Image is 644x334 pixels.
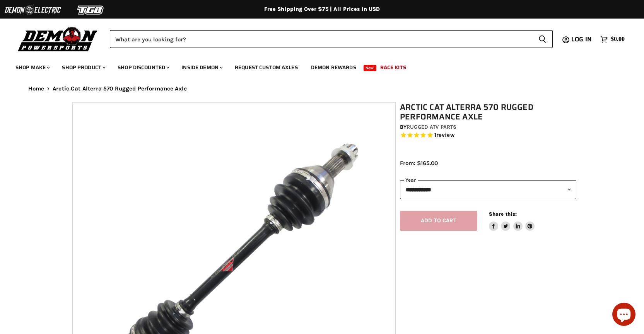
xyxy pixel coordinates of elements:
[53,85,187,92] span: Arctic Cat Alterra 570 Rugged Performance Axle
[407,124,456,130] a: Rugged ATV Parts
[489,211,535,231] aside: Share this:
[400,131,576,140] span: Rated 5.0 out of 5 stars 1 reviews
[610,303,638,328] inbox-online-store-chat: Shopify online store chat
[15,25,100,53] img: Demon Powersports
[110,30,553,48] form: Product
[62,3,120,17] img: TGB Logo 2
[112,60,174,75] a: Shop Discounted
[28,85,44,92] a: Home
[571,34,592,44] span: Log in
[400,160,438,167] span: From: $165.00
[13,6,632,13] div: Free Shipping Over $75 | All Prices In USD
[400,180,576,199] select: year
[532,30,553,48] button: Search
[434,132,454,139] span: 1 reviews
[4,3,62,17] img: Demon Electric Logo 2
[56,60,110,75] a: Shop Product
[436,132,454,139] span: review
[10,56,623,75] ul: Main menu
[364,65,377,71] span: New!
[176,60,227,75] a: Inside Demon
[305,60,362,75] a: Demon Rewards
[611,36,625,43] span: $0.00
[229,60,304,75] a: Request Custom Axles
[374,60,412,75] a: Race Kits
[400,102,576,122] h1: Arctic Cat Alterra 570 Rugged Performance Axle
[400,123,576,131] div: by
[110,30,532,48] input: Search
[489,211,517,217] span: Share this:
[13,85,632,92] nav: Breadcrumbs
[596,34,629,45] a: $0.00
[568,36,596,43] a: Log in
[10,60,55,75] a: Shop Make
